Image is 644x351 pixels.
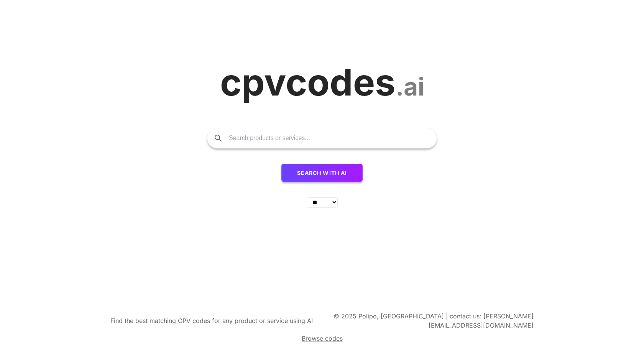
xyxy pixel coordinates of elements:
[110,317,313,325] span: Find the best matching CPV codes for any product or service using AI
[302,334,343,343] a: Browse codes
[220,60,396,104] span: cpvcodes
[297,170,347,176] span: Search with AI
[220,60,424,104] a: cpvcodes.ai
[396,72,424,101] span: .ai
[302,335,343,342] span: Browse codes
[333,312,534,329] span: © 2025 Polipo, [GEOGRAPHIC_DATA] | contact us: [PERSON_NAME][EMAIL_ADDRESS][DOMAIN_NAME]
[229,128,429,148] input: Search products or services...
[281,164,363,182] button: Search with AI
